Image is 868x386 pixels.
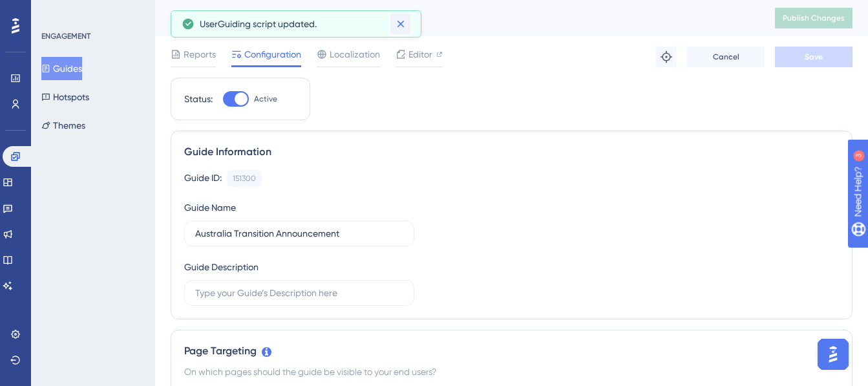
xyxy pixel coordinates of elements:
[184,91,213,107] div: Status:
[254,94,277,104] span: Active
[200,16,317,32] span: UserGuiding script updated.
[783,13,845,23] span: Publish Changes
[195,226,403,241] input: Type your Guide’s Name here
[184,259,259,275] div: Guide Description
[184,144,839,160] div: Guide Information
[687,47,765,67] button: Cancel
[233,173,256,184] div: 151300
[195,286,403,300] input: Type your Guide’s Description here
[814,335,852,374] iframe: UserGuiding AI Assistant Launcher
[184,364,839,380] div: On which pages should the guide be visible to your end users?
[184,47,216,62] span: Reports
[41,57,82,80] button: Guides
[41,31,90,41] div: ENGAGEMENT
[41,114,85,137] button: Themes
[184,343,839,359] div: Page Targeting
[90,6,94,17] div: 3
[713,52,739,62] span: Cancel
[775,47,852,67] button: Save
[805,52,823,62] span: Save
[184,200,236,215] div: Guide Name
[171,9,743,27] div: Australia Transition Announcement
[30,3,81,19] span: Need Help?
[775,8,852,28] button: Publish Changes
[244,47,301,62] span: Configuration
[184,170,222,187] div: Guide ID:
[408,47,432,62] span: Editor
[330,47,380,62] span: Localization
[41,85,89,109] button: Hotspots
